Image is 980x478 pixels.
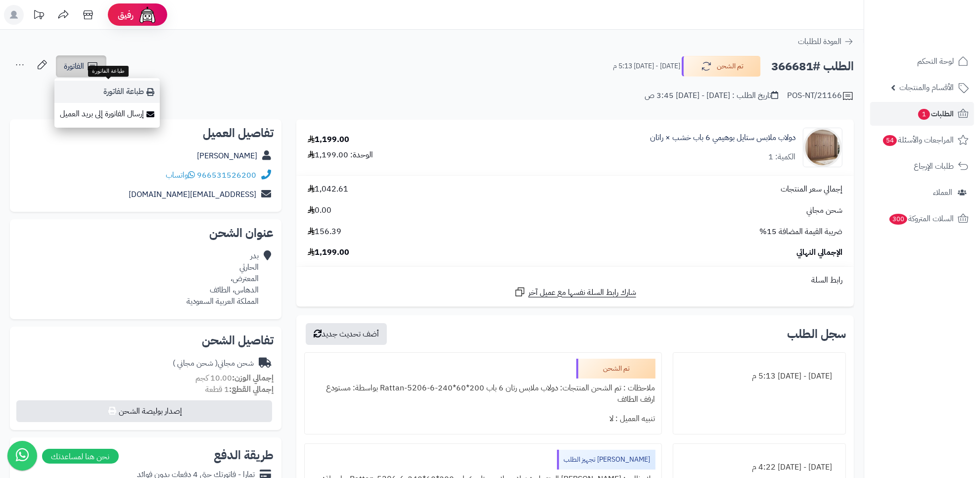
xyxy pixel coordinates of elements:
span: لوحة التحكم [917,54,954,68]
h2: طريقة الدفع [214,449,274,461]
span: 1,199.00 [308,247,349,258]
div: الوحدة: 1,199.00 [308,149,373,161]
a: العودة للطلبات [798,36,854,48]
a: الفاتورة [56,55,106,77]
small: [DATE] - [DATE] 5:13 م [613,61,680,71]
button: أضف تحديث جديد [306,323,387,345]
button: إصدار بوليصة الشحن [16,400,272,422]
h2: تفاصيل الشحن [18,335,274,346]
h3: سجل الطلب [787,328,846,340]
span: الطلبات [917,107,954,121]
h2: الطلب #366681 [771,56,854,77]
a: شارك رابط السلة نفسها مع عميل آخر [514,286,636,298]
strong: إجمالي القطع: [229,383,274,395]
div: طباعة الفاتورة [88,66,129,77]
a: لوحة التحكم [870,49,974,73]
a: العملاء [870,181,974,204]
div: POS-NT/21166 [787,90,854,102]
div: تنبيه العميل : لا [311,409,655,429]
small: 10.00 كجم [195,372,274,384]
a: طباعة الفاتورة [54,81,160,103]
span: الإجمالي النهائي [796,247,842,258]
a: السلات المتروكة300 [870,207,974,231]
a: دولاب ملابس ستايل بوهيمي 6 باب خشب × راتان [650,132,795,143]
span: العملاء [933,186,952,199]
span: إجمالي سعر المنتجات [781,184,842,195]
img: logo-2.png [913,28,971,48]
span: ( شحن مجاني ) [173,357,218,369]
h2: عنوان الشحن [18,227,274,239]
a: 966531526200 [197,169,256,181]
span: 156.39 [308,226,341,238]
div: ملاحظات : تم الشحن المنتجات: دولاب ملابس رتان 6 باب 200*60*240-Rattan-5206-6 بواسطة: مستودع ارفف ... [311,379,655,409]
div: [DATE] - [DATE] 4:22 م [679,458,840,477]
span: رفيق [118,9,134,21]
span: طلبات الإرجاع [914,159,954,173]
strong: إجمالي الوزن: [232,372,274,384]
button: تم الشحن [682,56,761,77]
span: شارك رابط السلة نفسها مع عميل آخر [528,287,636,298]
div: الكمية: 1 [768,151,795,163]
span: 0.00 [308,205,331,216]
div: 1,199.00 [308,134,349,145]
div: [PERSON_NAME] تجهيز الطلب [557,450,655,470]
a: [PERSON_NAME] [197,150,257,162]
a: واتساب [166,169,195,181]
a: تحديثات المنصة [26,5,51,27]
div: بدر الحارثي المعترض، الدهاس، الطائف المملكة العربية السعودية [187,250,259,307]
span: 54 [883,135,897,146]
small: 1 قطعة [205,383,274,395]
div: تاريخ الطلب : [DATE] - [DATE] 3:45 ص [645,90,778,101]
a: [EMAIL_ADDRESS][DOMAIN_NAME] [129,189,256,200]
span: السلات المتروكة [888,212,954,226]
span: المراجعات والأسئلة [882,133,954,147]
a: الطلبات1 [870,102,974,126]
div: شحن مجاني [173,358,254,369]
span: 1,042.61 [308,184,348,195]
h2: تفاصيل العميل [18,127,274,139]
img: ai-face.png [138,5,157,25]
span: 1 [918,109,930,120]
div: [DATE] - [DATE] 5:13 م [679,367,840,386]
a: طلبات الإرجاع [870,154,974,178]
a: إرسال الفاتورة إلى بريد العميل [54,103,160,125]
span: الأقسام والمنتجات [899,81,954,95]
div: تم الشحن [576,359,655,379]
div: رابط السلة [300,275,850,286]
span: شحن مجاني [806,205,842,216]
a: المراجعات والأسئلة54 [870,128,974,152]
span: 300 [889,214,907,225]
span: العودة للطلبات [798,36,841,48]
span: ضريبة القيمة المضافة 15% [759,226,842,238]
span: الفاتورة [64,60,84,72]
img: 1749982072-1-90x90.jpg [803,128,842,167]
